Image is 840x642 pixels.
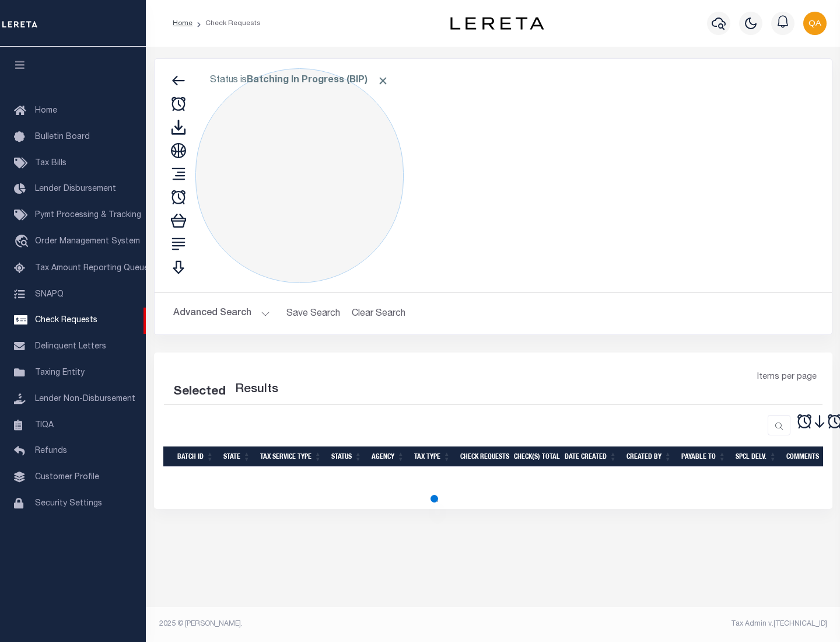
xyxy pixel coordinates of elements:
[35,185,116,193] span: Lender Disbursement
[347,302,411,325] button: Clear Search
[247,76,389,85] b: Batching In Progress (BIP)
[731,446,782,467] th: Spcl Delv.
[35,316,97,325] span: Check Requests
[195,68,404,283] div: Click to Edit
[256,446,327,467] th: Tax Service Type
[327,446,367,467] th: Status
[367,446,409,467] th: Agency
[35,211,141,219] span: Pymt Processing & Tracking
[173,383,226,402] div: Selected
[35,421,54,429] span: TIQA
[502,619,827,629] div: Tax Admin v.[TECHNICAL_ID]
[677,446,731,467] th: Payable To
[35,343,106,351] span: Delinquent Letters
[235,381,278,399] label: Results
[35,238,140,246] span: Order Management System
[35,369,85,377] span: Taxing Entity
[757,371,817,384] span: Items per page
[782,446,834,467] th: Comments
[560,446,622,467] th: Date Created
[150,619,494,629] div: 2025 © [PERSON_NAME].
[377,75,389,87] span: Click to Remove
[14,235,33,250] i: travel_explore
[173,302,270,325] button: Advanced Search
[35,133,90,141] span: Bulletin Board
[173,446,219,467] th: Batch Id
[450,17,544,30] img: logo-dark.svg
[622,446,677,467] th: Created By
[803,12,827,35] img: svg+xml;base64,PHN2ZyB4bWxucz0iaHR0cDovL3d3dy53My5vcmcvMjAwMC9zdmciIHBvaW50ZXItZXZlbnRzPSJub25lIi...
[279,302,347,325] button: Save Search
[173,20,192,27] a: Home
[35,290,64,298] span: SNAPQ
[456,446,509,467] th: Check Requests
[192,18,261,29] li: Check Requests
[35,107,57,115] span: Home
[35,500,102,508] span: Security Settings
[409,446,456,467] th: Tax Type
[35,473,99,481] span: Customer Profile
[35,447,67,455] span: Refunds
[35,395,135,403] span: Lender Non-Disbursement
[35,159,66,168] span: Tax Bills
[509,446,560,467] th: Check(s) Total
[35,264,149,273] span: Tax Amount Reporting Queue
[219,446,256,467] th: State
